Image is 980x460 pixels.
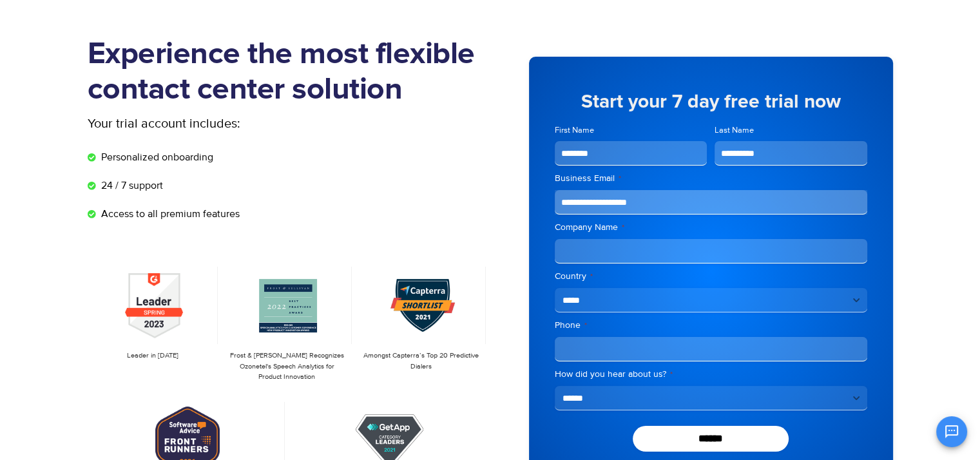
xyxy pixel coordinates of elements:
[362,350,479,372] p: Amongst Capterra’s Top 20 Predictive Dialers
[715,124,867,137] label: Last Name
[555,270,867,283] label: Country
[88,37,490,108] h1: Experience the most flexible contact center solution
[555,221,867,234] label: Company Name
[98,149,213,165] span: Personalized onboarding
[555,92,867,111] h5: Start your 7 day free trial now
[228,350,345,383] p: Frost & [PERSON_NAME] Recognizes Ozonetel's Speech Analytics for Product Innovation
[555,319,867,332] label: Phone
[555,368,867,381] label: How did you hear about us?
[88,114,394,133] p: Your trial account includes:
[98,178,163,193] span: 24 / 7 support
[936,416,967,447] button: Open chat
[555,124,707,137] label: First Name
[555,172,867,185] label: Business Email
[98,206,240,222] span: Access to all premium features
[94,350,211,361] p: Leader in [DATE]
